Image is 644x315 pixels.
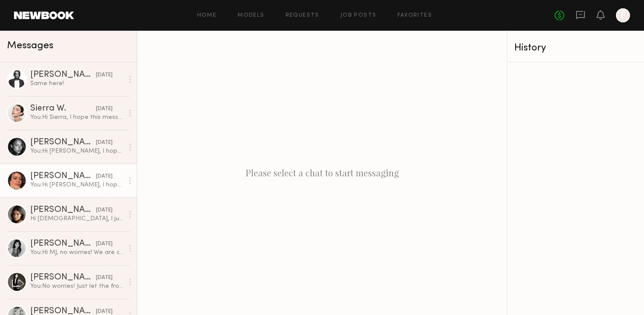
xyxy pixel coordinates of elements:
div: You: Hi Sierra, I hope this message finds you well. I’m reaching out on behalf of [PERSON_NAME], ... [30,113,124,122]
a: Home [197,13,217,18]
div: You: No worries! Just let the front desk know you're here to see [PERSON_NAME] in 706 when you ar... [30,282,124,290]
div: Hi [DEMOGRAPHIC_DATA], I just signed in! [30,215,124,223]
div: [DATE] [96,139,113,147]
div: [DATE] [96,105,113,113]
div: [DATE] [96,206,113,215]
div: You: Hi MJ, no worries! We are continuously shooting and always looking for additional models - l... [30,248,124,257]
div: You: Hi [PERSON_NAME], I hope this message finds you well. I’m reaching out on behalf of [PERSON_... [30,181,124,189]
div: Sierra W. [30,104,96,113]
div: [PERSON_NAME] [30,138,96,147]
div: Please select a chat to start messaging [137,31,507,315]
a: Job Posts [340,13,377,18]
div: [PERSON_NAME] [30,172,96,181]
div: [DATE] [96,240,113,248]
a: Models [237,13,264,18]
a: Favorites [397,13,432,18]
div: [DATE] [96,71,113,79]
a: Requests [286,13,319,18]
div: [PERSON_NAME] [30,273,96,282]
div: Same here! [30,79,124,88]
div: [PERSON_NAME] [30,206,96,215]
div: History [514,43,637,53]
div: [PERSON_NAME] [30,71,96,79]
div: [DATE] [96,274,113,282]
span: Messages [7,41,53,51]
div: [DATE] [96,172,113,181]
div: [PERSON_NAME] [30,240,96,248]
div: You: Hi [PERSON_NAME], I hope this message finds you well. I’m reaching out on behalf of [PERSON_... [30,147,124,155]
a: E [616,8,630,22]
